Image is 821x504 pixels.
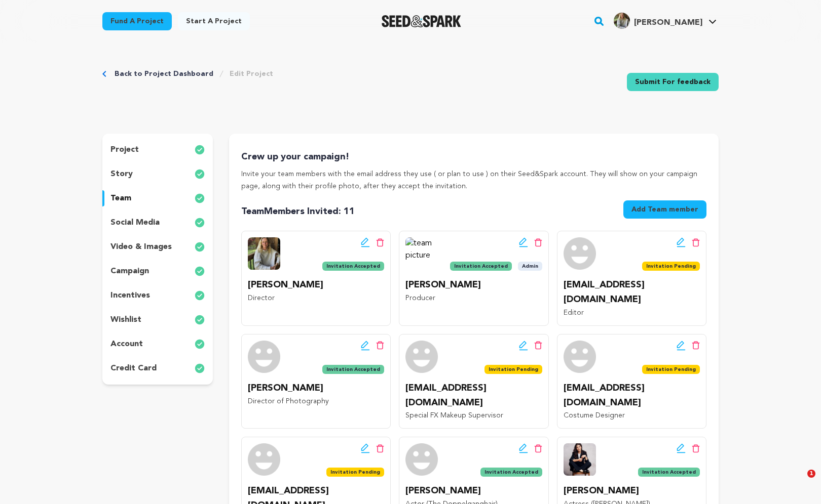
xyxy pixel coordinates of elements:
p: [PERSON_NAME] [405,278,542,292]
button: Add Team member [623,200,706,219]
p: [PERSON_NAME] [405,484,542,498]
img: Seed&Spark Logo Dark Mode [382,15,461,27]
button: wishlist [102,312,213,328]
span: Invitation Accepted [480,468,542,477]
span: Members Invited [264,207,339,216]
a: Submit For feedback [627,73,719,91]
img: team picture [564,237,596,270]
a: Seed&Spark Homepage [382,15,461,27]
span: Sophie H.'s Profile [612,11,719,32]
a: Edit Project [230,69,273,79]
img: team picture [405,237,438,270]
p: incentives [110,289,150,302]
span: Costume Designer [564,412,625,419]
img: team picture [248,443,280,476]
p: Team : 11 [241,204,355,219]
p: story [110,168,133,180]
p: [EMAIL_ADDRESS][DOMAIN_NAME] [405,381,542,410]
span: Invitation Pending [326,468,384,477]
img: check-circle-full.svg [195,314,205,326]
button: story [102,166,213,182]
span: Invitation Pending [642,262,700,271]
p: wishlist [110,314,141,326]
div: Sophie H.'s Profile [614,13,702,29]
span: Editor [564,309,584,316]
img: team picture [248,341,280,373]
button: project [102,142,213,158]
img: team picture [405,443,438,476]
button: team [102,190,213,206]
span: Admin [518,262,542,271]
p: project [110,144,139,156]
p: video & images [110,241,172,253]
p: Invite your team members with the email address they use ( or plan to use ) on their Seed&Spark a... [241,169,706,193]
img: team picture [564,443,596,476]
img: check-circle-full.svg [195,192,205,204]
p: campaign [110,265,149,277]
p: team [110,192,131,204]
a: Back to Project Dashboard [115,69,213,79]
span: Invitation Accepted [322,262,384,271]
a: Sophie H.'s Profile [612,11,719,29]
div: Breadcrumb [102,69,273,79]
span: [PERSON_NAME] [634,19,702,27]
a: Start a project [178,12,250,30]
span: Director [248,295,275,302]
span: Invitation Pending [484,365,542,374]
span: Invitation Pending [642,365,700,374]
span: Special FX Makeup Supervisor [405,412,503,419]
button: account [102,336,213,352]
img: check-circle-full.svg [195,338,205,350]
img: check-circle-full.svg [195,144,205,156]
span: Invitation Accepted [450,262,512,271]
img: team picture [564,341,596,373]
img: check-circle-full.svg [195,241,205,253]
img: check-circle-full.svg [195,265,205,277]
img: check-circle-full.svg [195,217,205,229]
button: incentives [102,287,213,304]
p: credit card [110,362,157,374]
p: [EMAIL_ADDRESS][DOMAIN_NAME] [564,278,700,307]
span: 1 [807,470,815,478]
p: [PERSON_NAME] [248,381,384,396]
span: Producer [405,295,435,302]
button: social media [102,215,213,231]
p: Crew up your campaign! [241,150,706,164]
p: [EMAIL_ADDRESS][DOMAIN_NAME] [564,381,700,410]
img: team picture [248,237,280,270]
span: Director of Photography [248,398,329,405]
button: campaign [102,263,213,279]
button: credit card [102,360,213,376]
span: Invitation Accepted [322,365,384,374]
p: [PERSON_NAME] [564,484,700,498]
img: check-circle-full.svg [195,289,205,302]
img: 292c8133a83a1c03.jpg [614,13,630,29]
p: account [110,338,143,350]
a: Fund a project [102,12,172,30]
p: social media [110,217,160,229]
span: Invitation Accepted [638,468,700,477]
img: check-circle-full.svg [195,168,205,180]
img: team picture [405,341,438,373]
p: [PERSON_NAME] [248,278,384,292]
iframe: Intercom live chat [787,470,811,494]
img: check-circle-full.svg [195,362,205,374]
button: video & images [102,239,213,255]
